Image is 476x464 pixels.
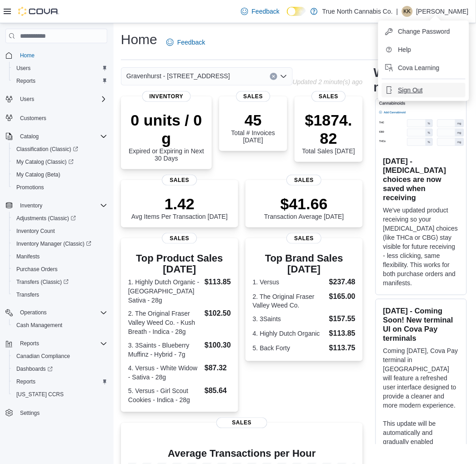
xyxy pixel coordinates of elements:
[396,6,398,17] p: |
[13,389,107,400] span: Washington CCRS
[16,322,62,329] span: Cash Management
[20,115,46,122] span: Customers
[16,50,107,61] span: Home
[253,344,326,353] dt: 5. Back Forty
[13,320,66,331] a: Cash Management
[121,30,157,49] h1: Home
[9,319,111,332] button: Cash Management
[16,408,43,419] a: Settings
[13,226,59,237] a: Inventory Count
[13,364,107,375] span: Dashboards
[128,309,201,337] dt: 2. The Original Fraser Valley Weed Co. - Kush Breath - Indica - 28g
[13,76,107,86] span: Reports
[16,94,107,105] span: Users
[253,315,326,324] dt: 3. 3Saints
[131,195,228,213] p: 1.42
[128,111,205,162] div: Expired or Expiring in Next 30 Days
[287,7,306,16] input: Dark Mode
[16,408,107,419] span: Settings
[2,407,111,420] button: Settings
[18,7,59,16] img: Cova
[126,71,230,81] span: Gravenhurst - [STREET_ADDRESS]
[9,276,111,288] a: Transfers (Classic)
[128,449,356,459] h4: Average Transactions per Hour
[13,320,107,331] span: Cash Management
[253,292,326,310] dt: 2. The Original Fraser Valley Weed Co.
[2,199,111,212] button: Inventory
[416,6,469,17] p: [PERSON_NAME]
[383,206,459,287] p: We've updated product receiving so your [MEDICAL_DATA] choices (like THCa or CBG) stay visible fo...
[205,308,231,319] dd: $102.50
[13,156,107,167] span: My Catalog (Classic)
[382,83,466,97] button: Sign Out
[16,171,60,178] span: My Catalog (Beta)
[20,96,34,103] span: Users
[16,391,64,398] span: [US_STATE] CCRS
[13,144,82,155] a: Classification (Classic)
[142,91,191,102] span: Inventory
[9,62,111,75] button: Users
[13,213,107,224] span: Adjustments (Classic)
[16,65,30,72] span: Users
[293,78,363,86] p: Updated 2 minute(s) ago
[13,144,107,155] span: Classification (Classic)
[302,111,356,147] p: $1874.82
[9,376,111,388] button: Reports
[329,314,356,325] dd: $157.55
[382,42,466,57] button: Help
[329,277,356,287] dd: $237.48
[13,377,39,388] a: Reports
[13,213,80,224] a: Adjustments (Classic)
[128,364,201,382] dt: 4. Versus - White Widow - Sativa - 28g
[9,237,111,250] a: Inventory Manager (Classic)
[16,131,107,142] span: Catalog
[16,308,107,318] span: Operations
[13,63,34,74] a: Users
[16,338,43,349] button: Reports
[253,253,356,275] h3: Top Brand Sales [DATE]
[382,24,466,39] button: Change Password
[383,307,459,343] h3: [DATE] - Coming Soon! New terminal UI on Cova Pay terminals
[398,63,440,72] span: Cova Learning
[16,131,42,142] button: Catalog
[329,328,356,339] dd: $113.85
[252,7,280,16] span: Feedback
[382,61,466,75] button: Cova Learning
[13,289,43,300] a: Transfers
[16,278,69,286] span: Transfers (Classic)
[13,169,107,180] span: My Catalog (Beta)
[20,202,42,209] span: Inventory
[322,6,393,17] p: True North Cannabis Co.
[13,63,107,74] span: Users
[13,377,107,388] span: Reports
[398,45,411,54] span: Help
[13,182,107,193] span: Promotions
[162,233,197,244] span: Sales
[205,386,231,397] dd: $85.64
[9,263,111,276] button: Purchase Orders
[374,66,432,95] h2: What's new
[16,353,70,360] span: Canadian Compliance
[16,113,50,124] a: Customers
[128,253,231,275] h3: Top Product Sales [DATE]
[13,389,67,400] a: [US_STATE] CCRS
[13,238,107,249] span: Inventory Manager (Classic)
[128,341,201,359] dt: 3. 3Saints - Blueberry Muffinz - Hybrid - 7g
[13,277,72,287] a: Transfers (Classic)
[237,2,283,20] a: Feedback
[128,387,201,405] dt: 5. Versus - Girl Scout Cookies - Indica - 28g
[128,111,205,147] p: 0 units / 0 g
[16,94,38,105] button: Users
[16,184,44,191] span: Promotions
[9,250,111,263] button: Manifests
[16,266,58,273] span: Purchase Orders
[16,215,76,222] span: Adjustments (Classic)
[270,73,277,80] button: Clear input
[402,6,413,17] div: Kaylha Koskinen
[20,410,40,417] span: Settings
[9,143,111,156] a: Classification (Classic)
[286,175,321,186] span: Sales
[13,364,56,375] a: Dashboards
[2,111,111,124] button: Customers
[16,50,38,61] a: Home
